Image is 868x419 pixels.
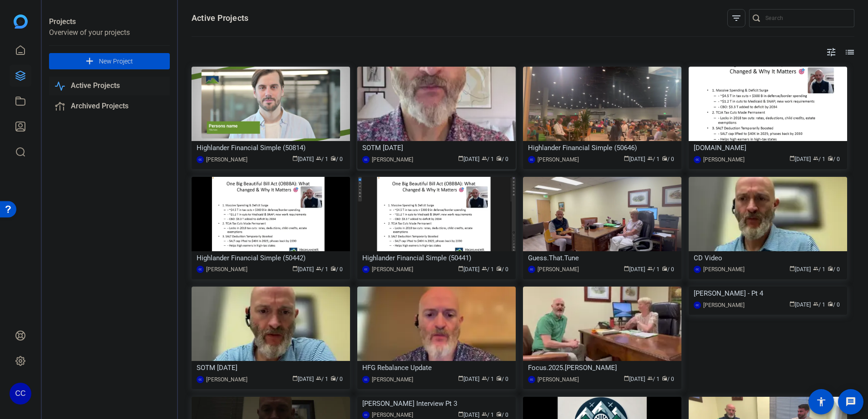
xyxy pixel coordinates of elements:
span: group [813,156,819,161]
span: / 1 [482,376,494,382]
input: Search [765,13,847,24]
a: Active Projects [49,77,170,95]
div: CC [10,383,31,404]
span: calendar_today [458,156,464,161]
div: CC [362,266,370,273]
span: radio [828,301,833,307]
span: radio [496,375,502,381]
div: CC [528,266,535,273]
span: [DATE] [624,376,645,382]
span: calendar_today [624,156,629,161]
span: group [316,266,321,271]
span: / 1 [316,376,328,382]
span: [DATE] [624,266,645,273]
span: / 1 [482,266,494,273]
span: / 0 [496,412,508,418]
span: [DATE] [789,156,811,162]
span: group [647,156,653,161]
span: radio [496,411,502,417]
span: calendar_today [458,375,464,381]
span: / 0 [662,266,674,273]
span: group [482,375,487,381]
div: CC [362,156,370,163]
div: CC [694,302,701,309]
span: [DATE] [458,266,479,273]
span: radio [662,266,667,271]
span: [DATE] [292,376,314,382]
span: radio [662,156,667,161]
div: [PERSON_NAME] [206,375,247,384]
div: HFG Rebalance Update [362,361,511,375]
span: group [813,266,819,271]
div: Projects [49,16,170,27]
span: calendar_today [292,156,298,161]
span: calendar_today [789,266,795,271]
span: / 0 [330,376,343,382]
div: Guess.That.Tune [528,251,676,265]
span: [DATE] [789,302,811,308]
mat-icon: message [845,396,856,407]
span: calendar_today [458,411,464,417]
span: [DATE] [292,266,314,273]
span: calendar_today [458,266,464,271]
span: group [316,375,321,381]
div: [PERSON_NAME] [206,155,247,164]
div: CC [528,376,535,383]
div: CC [362,376,370,383]
span: calendar_today [789,301,795,307]
span: radio [330,266,336,271]
div: [PERSON_NAME] - Pt 4 [694,287,842,300]
span: [DATE] [458,156,479,162]
span: / 0 [496,266,508,273]
span: group [647,266,653,271]
span: [DATE] [458,412,479,418]
mat-icon: add [84,56,95,67]
div: CD Video [694,251,842,265]
span: group [647,375,653,381]
span: group [482,411,487,417]
div: [PERSON_NAME] [703,301,745,310]
span: [DATE] [292,156,314,162]
span: radio [496,156,502,161]
div: [PERSON_NAME] Interview Pt 3 [362,397,511,410]
mat-icon: list [843,47,854,58]
div: CC [197,156,204,163]
span: / 1 [813,266,825,273]
span: / 1 [316,156,328,162]
div: Focus.2025.[PERSON_NAME] [528,361,676,375]
span: / 1 [647,266,660,273]
span: / 0 [828,156,840,162]
div: CC [694,266,701,273]
mat-icon: tune [826,47,837,58]
div: [PERSON_NAME] [703,265,745,274]
span: / 0 [330,156,343,162]
div: Highlander Financial Simple (50814) [197,141,345,155]
span: calendar_today [292,375,298,381]
h1: Active Projects [192,13,248,24]
img: blue-gradient.svg [14,15,28,29]
div: [PERSON_NAME] [538,155,579,164]
div: Highlander Financial Simple (50441) [362,251,511,265]
button: New Project [49,53,170,69]
span: / 0 [828,266,840,273]
mat-icon: filter_list [731,13,742,24]
span: / 0 [662,156,674,162]
div: CC [528,156,535,163]
span: radio [496,266,502,271]
span: group [316,156,321,161]
span: / 0 [828,302,840,308]
span: / 1 [647,376,660,382]
span: / 1 [482,156,494,162]
span: / 1 [813,156,825,162]
span: radio [828,266,833,271]
span: [DATE] [458,376,479,382]
div: SOTM [DATE] [197,361,345,375]
span: / 0 [330,266,343,273]
div: [PERSON_NAME] [538,375,579,384]
span: / 1 [647,156,660,162]
span: radio [330,375,336,381]
span: group [813,301,819,307]
div: [PERSON_NAME] [372,265,413,274]
div: Overview of your projects [49,27,170,38]
div: [PERSON_NAME] [372,375,413,384]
